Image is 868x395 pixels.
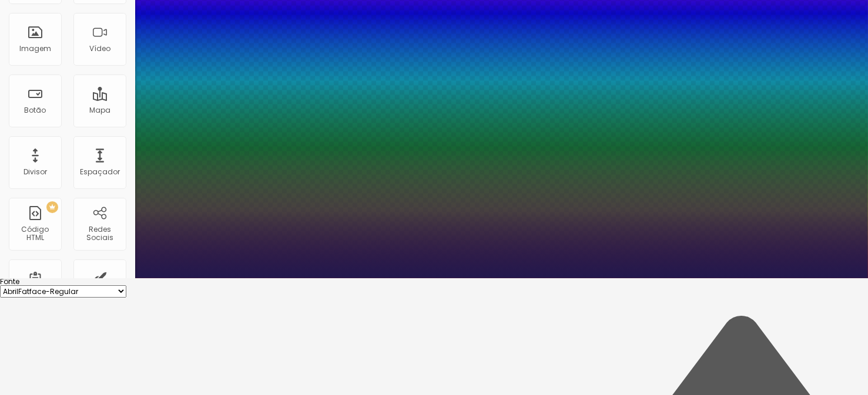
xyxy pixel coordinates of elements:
font: Vídeo [89,43,110,53]
font: Imagem [19,43,51,53]
font: Código HTML [22,224,49,242]
font: Espaçador [80,167,120,177]
font: Redes Sociais [86,224,113,242]
font: Botão [25,105,46,115]
font: Divisor [24,167,47,177]
font: Mapa [89,105,110,115]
